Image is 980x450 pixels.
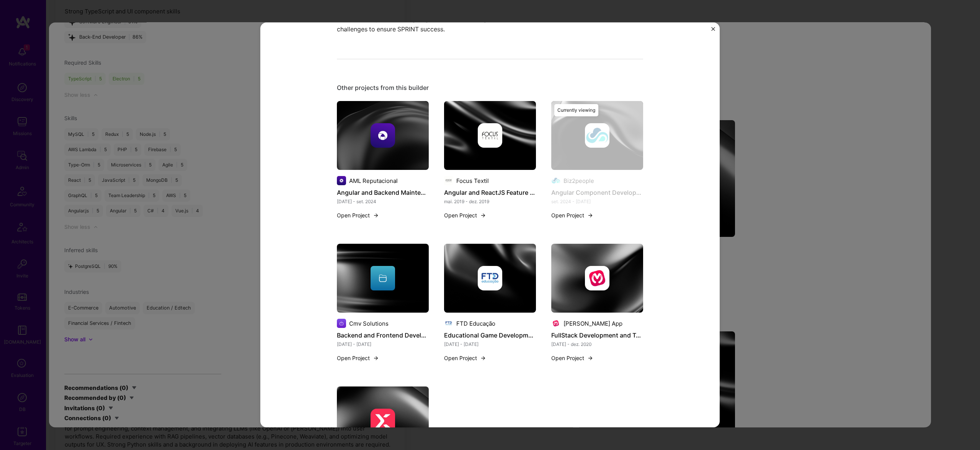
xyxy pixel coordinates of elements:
[337,176,346,185] img: Company logo
[337,340,429,348] div: [DATE] - [DATE]
[337,197,429,205] div: [DATE] - set. 2024
[337,330,429,340] h4: Backend and Frontend Development
[349,320,389,328] div: Cmv Solutions
[337,84,643,92] div: Other projects from this builder
[444,244,536,313] img: cover
[551,340,643,348] div: [DATE] - dez. 2020
[349,177,398,185] div: AML Reputacional
[371,409,395,433] img: Company logo
[444,319,453,328] img: Company logo
[551,211,593,219] button: Open Project
[480,212,486,218] img: arrow-right
[444,211,486,219] button: Open Project
[456,320,495,328] div: FTD Educação
[551,101,643,170] img: cover
[444,340,536,348] div: [DATE] - [DATE]
[554,104,598,116] div: Currently viewing
[337,101,429,170] img: cover
[585,266,609,290] img: Company logo
[444,197,536,205] div: mai. 2019 - dez. 2019
[373,212,379,218] img: arrow-right
[371,123,395,148] img: Company logo
[711,27,715,35] button: Close
[444,101,536,170] img: cover
[551,244,643,313] img: cover
[444,354,486,362] button: Open Project
[478,123,502,148] img: Company logo
[337,244,429,313] img: cover
[337,319,346,328] img: Company logo
[563,320,622,328] div: [PERSON_NAME] App
[587,355,593,361] img: arrow-right
[456,177,489,185] div: Focus Textil
[337,187,429,197] h4: Angular and Backend Maintenance
[337,3,586,35] p: At Biz2People, served as a Tech Lead responsible for creating new functionalities and reusable co...
[551,319,560,328] img: Company logo
[551,330,643,340] h4: FullStack Development and Team Leadership
[444,187,536,197] h4: Angular and ReactJS Feature Development
[337,211,379,219] button: Open Project
[337,354,379,362] button: Open Project
[444,176,453,185] img: Company logo
[480,355,486,361] img: arrow-right
[551,354,593,362] button: Open Project
[478,266,502,290] img: Company logo
[373,355,379,361] img: arrow-right
[587,212,593,218] img: arrow-right
[444,330,536,340] h4: Educational Game Development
